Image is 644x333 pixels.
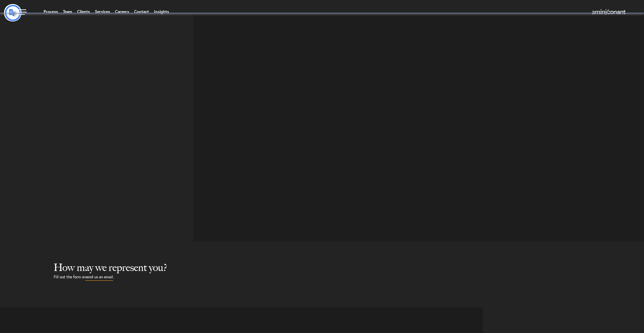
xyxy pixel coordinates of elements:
a: Team [63,10,72,14]
a: Insights [154,10,169,14]
a: Services [95,10,110,14]
a: Process [44,10,58,14]
p: Fill out the form or . [54,274,644,281]
a: Home [592,10,626,15]
a: send us an email [85,274,113,281]
a: Careers [115,10,129,14]
a: Clients [77,10,90,14]
h2: How may we represent you? [54,262,644,274]
a: Contact [134,10,149,14]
